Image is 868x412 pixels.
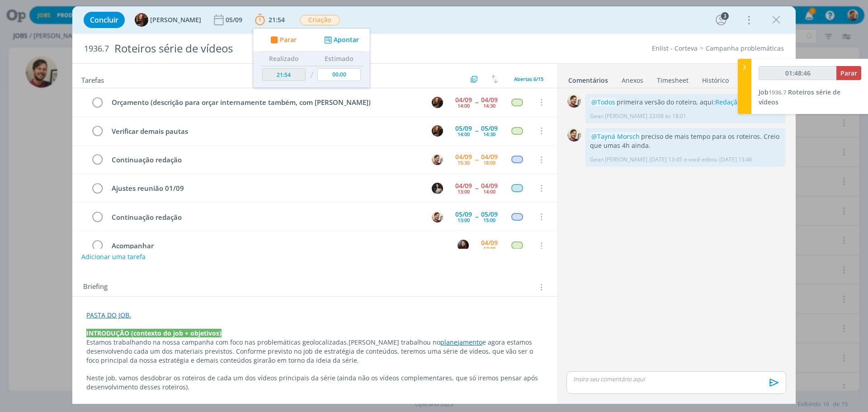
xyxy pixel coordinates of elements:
[135,13,148,27] img: T
[719,156,752,164] span: [DATE] 13:46
[458,160,470,165] div: 15:30
[226,17,244,23] div: 05/09
[483,132,495,137] div: 14:30
[108,97,423,108] div: Orçamento (descrição para orçar internamente também, com [PERSON_NAME])
[458,103,470,108] div: 14:00
[481,211,498,218] div: 05/09
[769,88,786,96] span: 1936.7
[475,185,478,191] span: --
[458,132,470,137] div: 14:00
[567,94,581,108] img: G
[590,98,781,107] p: primeira versão do roteiro, aqui:
[475,156,478,163] span: --
[81,249,146,265] button: Adicionar uma tarefa
[483,160,495,165] div: 18:00
[458,189,470,194] div: 13:00
[483,103,495,108] div: 14:30
[836,66,861,80] button: Parar
[86,374,543,392] p: Neste job, vamos desdobrar os roteiros de cada um dos vídeos principais da série (ainda não os ví...
[108,183,423,194] div: Ajustes reunião 01/09
[269,15,285,24] span: 21:54
[483,246,495,251] div: 17:30
[455,183,472,189] div: 04/09
[253,13,287,27] button: 21:54
[483,218,495,223] div: 15:00
[432,125,443,137] img: T
[430,153,444,166] button: G
[591,132,640,141] span: @Tayná Morsch
[84,12,125,28] button: Concluir
[567,128,581,142] img: G
[481,183,498,189] div: 04/09
[591,98,615,106] span: @Todos
[590,112,647,120] p: Gean [PERSON_NAME]
[481,240,498,246] div: 04/09
[649,112,686,120] span: 22/08 às 18:01
[150,17,201,23] span: [PERSON_NAME]
[458,218,470,223] div: 13:00
[568,72,609,85] a: Comentários
[458,240,469,251] img: E
[475,99,478,105] span: --
[81,74,104,85] span: Tarefas
[622,76,643,85] div: Anexos
[84,44,109,54] span: 1936.7
[260,52,308,66] th: Realizado
[86,338,543,365] p: [PERSON_NAME] trabalhou no e agora estamos desenvolvendo cada um dos materiais previstos. Conform...
[268,35,297,45] button: Parar
[315,52,363,66] th: Estimado
[721,12,729,20] div: 3
[481,125,498,132] div: 05/09
[455,154,472,160] div: 04/09
[83,281,108,293] span: Briefing
[684,156,717,164] span: e você editou
[430,95,444,109] button: T
[456,239,470,252] button: E
[308,66,316,85] td: /
[432,154,443,165] img: G
[514,76,543,82] span: Abertas 6/15
[432,211,443,223] img: G
[135,13,201,27] button: T[PERSON_NAME]
[72,6,796,404] div: dialog
[706,44,784,52] a: Campanha problemáticas
[108,126,423,137] div: Verificar demais pautas
[714,13,728,27] button: 3
[86,329,222,337] strong: INTRODUÇÃO (contexto do job + objetivos)
[299,14,340,26] button: Criação
[432,183,443,194] img: C
[759,88,840,106] a: Job1936.7Roteiros série de vídeos
[108,212,423,223] div: Continuação redação
[455,211,472,218] div: 05/09
[430,210,444,223] button: G
[455,97,472,103] div: 04/09
[590,132,781,151] p: preciso de mais tempo para os roteiros. Creio que umas 4h ainda.
[430,181,444,195] button: C
[475,213,478,220] span: --
[590,156,647,164] p: Gean [PERSON_NAME]
[840,69,857,77] span: Parar
[90,16,118,24] span: Concluir
[491,75,498,83] img: arrow-down-up.svg
[656,72,689,85] a: Timesheet
[280,37,297,43] span: Parar
[111,38,489,60] div: Roteiros série de vídeos
[455,125,472,132] div: 05/09
[253,28,370,88] ul: 21:54
[86,338,349,346] span: Estamos trabalhando na nossa campanha com foco nas problemáticas geolocalizadas.
[430,124,444,137] button: T
[481,97,498,103] div: 04/09
[86,311,131,319] a: PASTA DO JOB.
[475,128,478,134] span: --
[300,15,340,25] span: Criação
[702,72,729,85] a: Histórico
[108,154,423,166] div: Continuação redação
[322,35,359,45] button: Apontar
[759,88,840,106] span: Roteiros série de vídeos
[108,240,449,251] div: Acompanhar
[649,156,682,164] span: [DATE] 13:45
[715,98,741,106] a: Redação
[481,154,498,160] div: 04/09
[652,44,698,52] a: Enlist - Corteva
[432,97,443,108] img: T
